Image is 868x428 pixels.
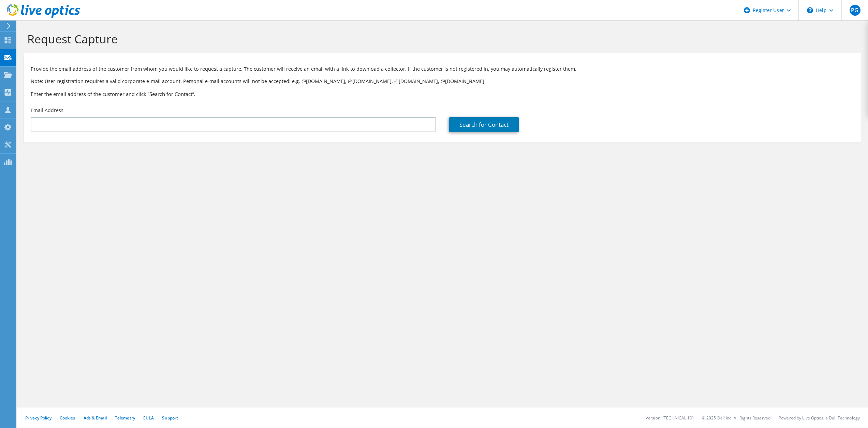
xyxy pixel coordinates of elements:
a: EULA [143,415,154,421]
span: PG [850,5,860,16]
h1: Request Capture [27,32,854,46]
a: Search for Contact [449,117,519,132]
svg: \n [807,7,813,13]
a: Privacy Policy [25,415,52,421]
p: Provide the email address of the customer from whom you would like to request a capture. The cust... [31,65,854,73]
a: Ads & Email [84,415,107,421]
h3: Enter the email address of the customer and click “Search for Contact”. [31,90,854,98]
li: © 2025 Dell Inc. All Rights Reserved [702,415,770,421]
a: Cookies [60,415,75,421]
p: Note: User registration requires a valid corporate e-mail account. Personal e-mail accounts will ... [31,78,854,85]
li: Version: [TECHNICAL_ID] [646,415,694,421]
label: Email Address [31,107,63,114]
a: Telemetry [115,415,135,421]
li: Powered by Live Optics, a Dell Technology [779,415,860,421]
a: Support [162,415,178,421]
